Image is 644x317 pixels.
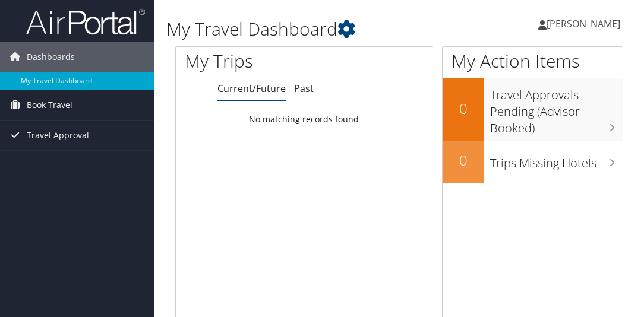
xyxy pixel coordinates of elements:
[443,99,484,119] h2: 0
[490,81,623,137] h3: Travel Approvals Pending (Advisor Booked)
[27,121,89,150] span: Travel Approval
[538,6,632,42] a: [PERSON_NAME]
[26,8,145,36] img: airportal-logo.png
[443,150,484,170] h2: 0
[27,42,75,72] span: Dashboards
[294,82,314,95] a: Past
[27,90,72,120] span: Book Travel
[443,49,623,74] h1: My Action Items
[166,17,477,42] h1: My Travel Dashboard
[443,141,623,183] a: 0Trips Missing Hotels
[547,17,620,30] span: [PERSON_NAME]
[443,78,623,141] a: 0Travel Approvals Pending (Advisor Booked)
[217,82,286,95] a: Current/Future
[176,109,433,130] td: No matching records found
[185,49,317,74] h1: My Trips
[490,149,623,172] h3: Trips Missing Hotels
